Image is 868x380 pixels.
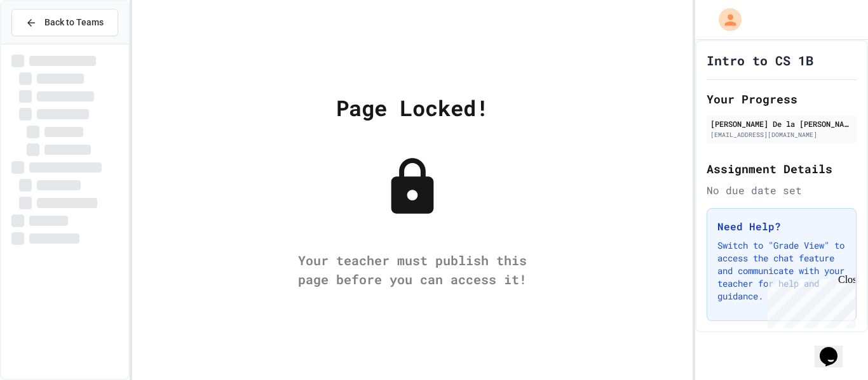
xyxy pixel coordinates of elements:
[815,329,855,367] iframe: chat widget
[707,160,857,178] h2: Assignment Details
[763,274,855,328] iframe: chat widget
[710,130,853,140] div: [EMAIL_ADDRESS][DOMAIN_NAME]
[5,5,88,81] div: Chat with us now!Close
[717,239,846,303] p: Switch to "Grade View" to access the chat feature and communicate with your teacher for help and ...
[285,251,539,289] div: Your teacher must publish this page before you can access it!
[707,183,857,198] div: No due date set
[710,118,853,129] div: [PERSON_NAME] De la [PERSON_NAME]
[705,5,745,34] div: My Account
[717,219,846,234] h3: Need Help?
[707,90,857,108] h2: Your Progress
[11,9,118,36] button: Back to Teams
[44,16,104,29] span: Back to Teams
[707,51,813,69] h1: Intro to CS 1B
[336,91,489,124] div: Page Locked!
